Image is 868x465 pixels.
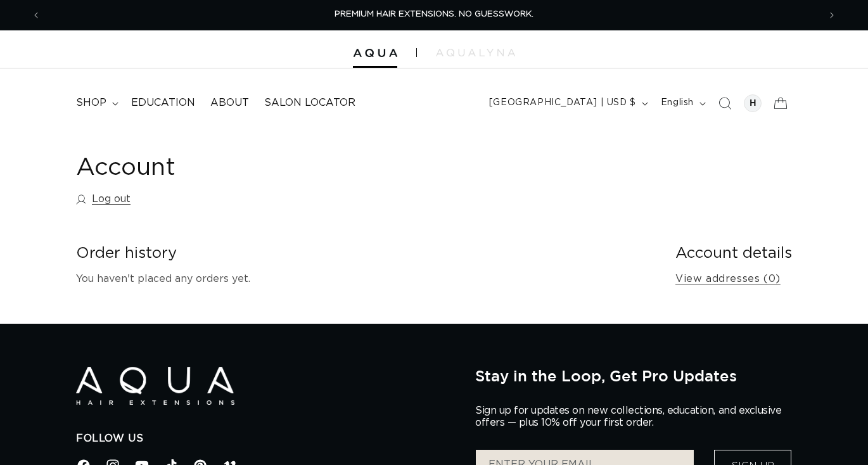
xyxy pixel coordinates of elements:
[353,49,397,58] img: Aqua Hair Extensions
[203,89,257,117] a: About
[335,10,533,18] span: PREMIUM HAIR EXTENSIONS. NO GUESSWORK.
[76,270,655,288] p: You haven't placed any orders yet.
[264,96,355,110] span: Salon Locator
[818,3,846,27] button: Next announcement
[475,405,792,429] p: Sign up for updates on new collections, education, and exclusive offers — plus 10% off your first...
[76,190,131,208] a: Log out
[675,244,792,264] h2: Account details
[22,3,50,27] button: Previous announcement
[124,89,203,117] a: Education
[482,91,653,115] button: [GEOGRAPHIC_DATA] | USD $
[76,96,106,110] span: shop
[76,432,456,445] h2: Follow Us
[68,89,124,117] summary: shop
[661,96,694,110] span: English
[76,153,792,184] h1: Account
[76,244,655,264] h2: Order history
[475,367,792,385] h2: Stay in the Loop, Get Pro Updates
[711,89,739,117] summary: Search
[257,89,363,117] a: Salon Locator
[210,96,249,110] span: About
[489,96,636,110] span: [GEOGRAPHIC_DATA] | USD $
[76,367,234,405] img: Aqua Hair Extensions
[675,270,781,288] a: View addresses (0)
[131,96,195,110] span: Education
[436,49,515,56] img: aqualyna.com
[653,91,711,115] button: English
